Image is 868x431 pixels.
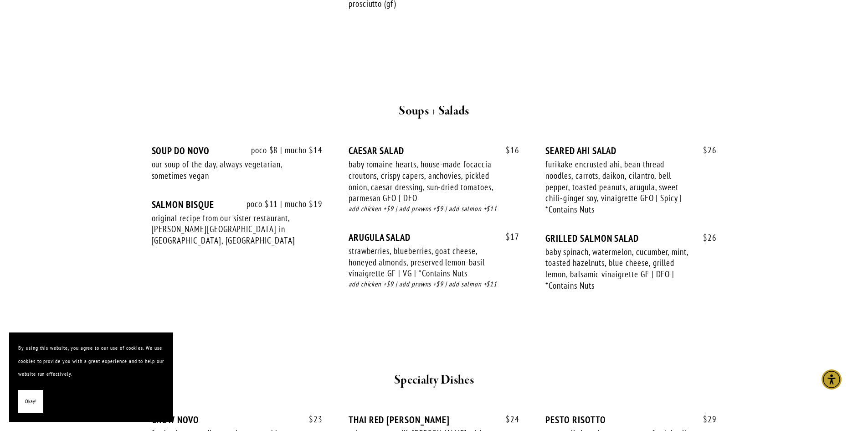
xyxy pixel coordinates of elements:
[349,245,493,279] div: strawberries, blueberries, goat cheese, honeyed almonds, preserved lemon-basil vinaigrette GF | V...
[497,232,519,242] span: 17
[545,159,690,215] div: furikake encrusted ahi, bean thread noodles, carrots, daikon, cilantro, bell pepper, toasted pean...
[152,199,323,210] div: SALMON BISQUE
[506,414,510,425] span: $
[152,213,297,246] div: original recipe from our sister restaurant, [PERSON_NAME][GEOGRAPHIC_DATA] in [GEOGRAPHIC_DATA], ...
[545,233,716,244] div: GRILLED SALMON SALAD
[506,145,510,156] span: $
[497,414,519,425] span: 24
[349,414,519,426] div: THAI RED [PERSON_NAME]
[18,342,164,381] p: By using this website, you agree to our use of cookies. We use cookies to provide you with a grea...
[349,145,519,156] div: CAESAR SALAD
[497,145,519,156] span: 16
[703,145,708,156] span: $
[25,395,36,408] span: Okay!
[703,414,708,425] span: $
[822,369,842,389] div: Accessibility Menu
[152,414,323,426] div: CHOW NOVO
[545,246,690,291] div: baby spinach, watermelon, cucumber, mint, toasted hazelnuts, blue cheese, grilled lemon, balsamic...
[694,233,717,243] span: 26
[9,332,173,422] section: Cookie banner
[545,145,716,156] div: SEARED AHI SALAD
[242,145,323,156] span: poco $8 | mucho $14
[349,159,493,204] div: baby romaine hearts, house-made focaccia croutons, crispy capers, anchovies, pickled onion, caesa...
[506,231,510,242] span: $
[694,145,717,156] span: 26
[18,390,43,413] button: Okay!
[349,279,519,290] div: add chicken +$9 | add prawns +$9 | add salmon +$11
[703,232,708,243] span: $
[694,414,717,425] span: 29
[349,232,519,243] div: ARUGULA SALAD
[349,204,519,214] div: add chicken +$9 | add prawns +$9 | add salmon +$11
[545,414,716,426] div: PESTO RISOTTO
[309,414,313,425] span: $
[152,159,297,181] div: our soup of the day, always vegetarian, sometimes vegan
[169,102,700,121] h2: Soups + Salads
[300,414,323,425] span: 23
[152,145,323,156] div: SOUP DO NOVO
[237,199,323,209] span: poco $11 | mucho $19
[394,372,474,388] strong: Specialty Dishes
